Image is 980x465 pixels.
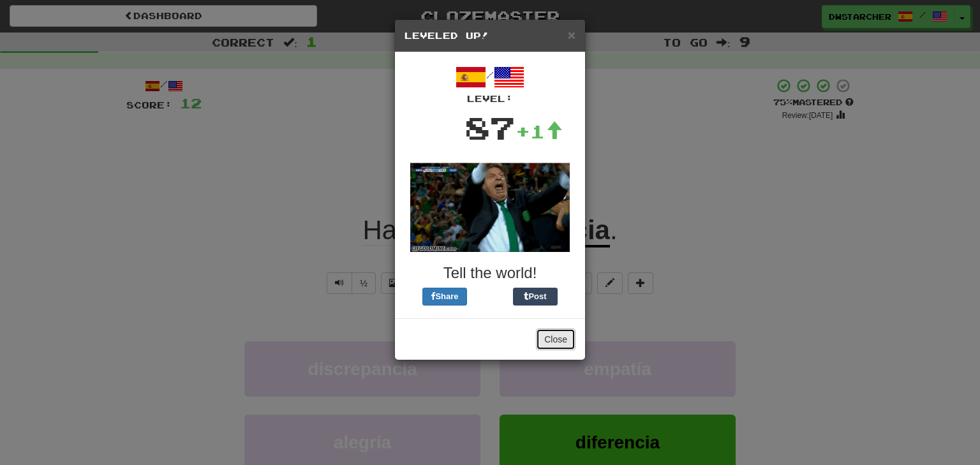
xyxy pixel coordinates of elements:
[513,288,558,306] button: Post
[464,105,516,150] div: 87
[568,27,575,42] span: ×
[405,92,575,105] div: Level:
[405,265,575,281] h3: Tell the world!
[405,29,575,42] h5: Leveled Up!
[405,62,575,105] div: /
[516,119,563,144] div: +1
[568,28,575,41] button: Close
[467,288,513,306] iframe: X Post Button
[410,163,570,252] img: soccer-coach-305de1daf777ce53eb89c6f6bc29008043040bc4dbfb934f710cb4871828419f.gif
[536,328,575,350] button: Close
[422,288,467,306] button: Share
